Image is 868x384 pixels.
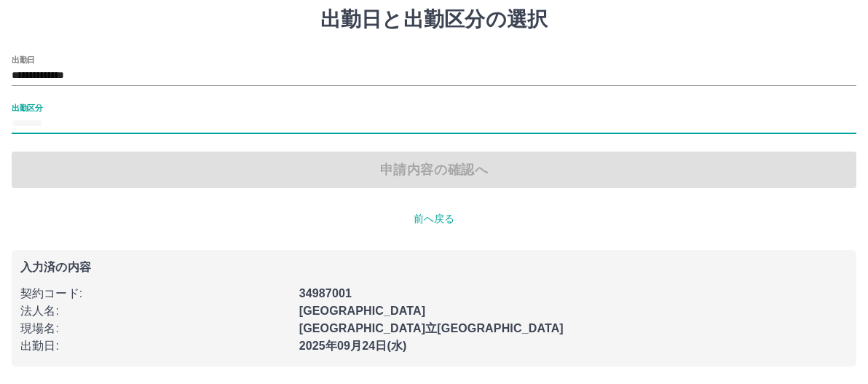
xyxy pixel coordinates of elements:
p: 入力済の内容 [20,262,848,273]
p: 現場名 : [20,320,291,337]
p: 契約コード : [20,285,291,302]
b: 2025年09月24日(水) [299,340,407,352]
p: 出勤日 : [20,337,291,355]
label: 出勤区分 [12,102,42,113]
h1: 出勤日と出勤区分の選択 [12,7,856,32]
p: 前へ戻る [12,211,856,227]
label: 出勤日 [12,54,35,65]
b: [GEOGRAPHIC_DATA] [299,305,426,317]
b: 34987001 [299,287,352,299]
b: [GEOGRAPHIC_DATA]立[GEOGRAPHIC_DATA] [299,322,564,334]
p: 法人名 : [20,302,291,320]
